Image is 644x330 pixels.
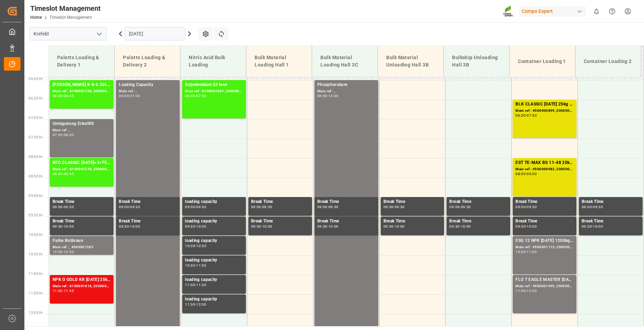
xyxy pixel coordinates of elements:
[317,218,375,225] div: Break Time
[195,303,196,306] div: -
[582,225,592,228] div: 09:30
[592,205,593,209] div: -
[130,205,140,209] div: 09:30
[196,94,206,97] div: 07:00
[252,51,306,71] div: Bulk Material Loading Hall 1
[251,198,309,205] div: Break Time
[185,283,195,286] div: 11:00
[261,205,262,209] div: -
[30,15,42,20] a: Home
[185,276,243,283] div: loading capacity
[395,205,405,209] div: 09:30
[582,198,640,205] div: Break Time
[515,244,574,250] div: Main ref : 4500001113, 2000001086
[515,237,574,244] div: ESG 12 NPK [DATE] 1200kg BB
[130,94,140,97] div: 21:00
[459,225,460,228] div: -
[527,172,537,175] div: 09:00
[328,225,339,228] div: 10:00
[29,194,43,198] span: 09:00 Hr
[53,218,111,225] div: Break Time
[582,218,640,225] div: Break Time
[515,225,526,228] div: 09:30
[53,205,63,209] div: 09:00
[515,205,526,209] div: 09:00
[393,225,394,228] div: -
[64,289,74,292] div: 11:45
[593,225,603,228] div: 10:00
[449,218,507,225] div: Break Time
[515,166,574,172] div: Main ref : 4500000982, 2000001027
[317,94,327,97] div: 06:00
[195,264,196,267] div: -
[63,94,64,97] div: -
[53,133,63,136] div: 07:00
[383,51,438,71] div: Bulk Material Unloading Hall 3B
[461,205,471,209] div: 09:30
[64,250,74,253] div: 10:30
[317,81,375,88] div: Phosphorsäure
[196,205,206,209] div: 09:30
[328,94,339,97] div: 13:00
[515,283,574,289] div: Main ref : 4500001045, 2000001080
[526,172,527,175] div: -
[328,205,339,209] div: 09:30
[527,250,537,253] div: 11:00
[251,218,309,225] div: Break Time
[515,250,526,253] div: 10:00
[53,289,63,292] div: 11:00
[63,172,64,175] div: -
[63,133,64,136] div: -
[119,81,177,88] div: Loading Capacity
[53,120,111,127] div: Umlagerung Erkollfill
[317,205,327,209] div: 09:00
[185,198,243,205] div: loading capacity
[383,218,442,225] div: Break Time
[63,289,64,292] div: -
[251,205,261,209] div: 09:00
[53,244,111,250] div: Main ref : , 4500007285
[327,94,328,97] div: -
[64,205,74,209] div: 09:30
[318,51,372,71] div: Bulk Material Loading Hall 3C
[53,127,111,133] div: Main ref : ,
[185,205,195,209] div: 09:00
[53,88,111,94] div: Main ref : 6100001703, 2000001232 2000001232;2000000656
[449,51,504,71] div: Bulkship Unloading Hall 3B
[64,133,74,136] div: 08:00
[29,252,43,256] span: 10:30 Hr
[195,244,196,248] div: -
[251,225,261,228] div: 09:30
[519,5,589,18] button: Compo Expert
[327,205,328,209] div: -
[589,3,604,19] button: show 0 new notifications
[125,27,185,40] input: DD.MM.YYYY
[449,225,459,228] div: 09:30
[53,225,63,228] div: 09:30
[29,311,43,315] span: 12:00 Hr
[317,88,375,94] div: Main ref : ,
[527,289,537,292] div: 12:00
[29,116,43,120] span: 07:00 Hr
[119,225,129,228] div: 09:30
[519,6,586,16] div: Compo Expert
[29,96,43,100] span: 06:30 Hr
[29,77,43,81] span: 06:00 Hr
[526,250,527,253] div: -
[527,114,537,117] div: 07:30
[196,283,206,286] div: 11:30
[53,198,111,205] div: Break Time
[515,172,526,175] div: 08:00
[129,225,130,228] div: -
[195,283,196,286] div: -
[593,205,603,209] div: 09:30
[29,155,43,159] span: 08:00 Hr
[94,29,104,39] button: open menu
[29,233,43,237] span: 10:00 Hr
[383,225,394,228] div: 09:30
[119,94,129,97] div: 06:00
[64,225,74,228] div: 10:00
[53,276,111,283] div: NPK O GOLD KR [DATE] 25kg (x60) IT
[449,205,459,209] div: 09:00
[53,166,111,172] div: Main ref : 6100001276, 2000000929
